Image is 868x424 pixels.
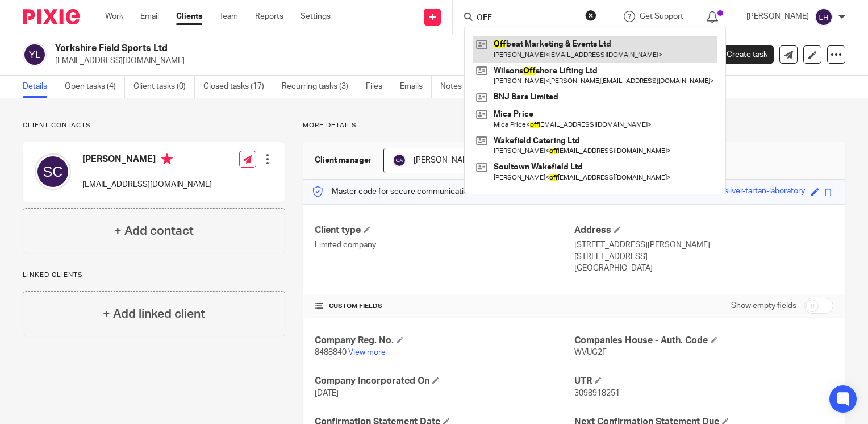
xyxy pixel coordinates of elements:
a: Recurring tasks (3) [282,76,357,98]
a: Settings [301,11,331,22]
p: Client contacts [23,121,285,130]
span: 8488840 [315,348,347,356]
p: [STREET_ADDRESS] [574,251,833,263]
h4: Client type [315,225,574,236]
a: Files [366,76,391,98]
input: Search [475,14,578,24]
a: View more [348,348,386,356]
a: Clients [176,11,202,22]
span: [PERSON_NAME] [414,156,476,164]
a: Emails [400,76,432,98]
img: Pixie [23,9,80,24]
h4: Companies House - Auth. Code [574,335,833,347]
i: Primary [161,153,173,165]
span: [DATE] [315,389,339,397]
img: svg%3E [23,43,47,66]
p: [EMAIL_ADDRESS][DOMAIN_NAME] [82,179,212,190]
p: [GEOGRAPHIC_DATA] [574,263,833,274]
div: american-silver-tartan-laboratory [688,185,805,198]
a: Team [219,11,238,22]
h4: Company Reg. No. [315,335,574,347]
img: svg%3E [35,153,71,190]
img: svg%3E [393,153,406,167]
span: Get Support [640,13,683,20]
a: Open tasks (4) [65,76,125,98]
h2: Yorkshire Field Sports Ltd [55,43,564,55]
p: Master code for secure communications and files [312,186,508,197]
p: [STREET_ADDRESS][PERSON_NAME] [574,239,833,251]
h4: [PERSON_NAME] [82,153,212,168]
a: Work [105,11,123,22]
h4: Address [574,225,833,236]
img: svg%3E [815,8,833,26]
a: Closed tasks (17) [203,76,273,98]
p: [PERSON_NAME] [746,11,809,22]
a: Details [23,76,56,98]
button: Clear [585,10,596,21]
h3: Client manager [315,155,372,166]
a: Client tasks (0) [133,76,195,98]
label: Show empty fields [731,300,796,311]
p: Linked clients [23,271,285,280]
h4: CUSTOM FIELDS [315,302,574,311]
h4: Company Incorporated On [315,375,574,387]
a: Notes (0) [440,76,482,98]
h4: + Add contact [114,222,194,240]
span: WVUG2F [574,348,607,356]
p: Limited company [315,239,574,251]
span: 3098918251 [574,389,620,397]
a: Reports [255,11,283,22]
a: Create task [708,45,774,64]
h4: UTR [574,375,833,387]
p: More details [303,121,845,130]
a: Email [140,11,159,22]
p: [EMAIL_ADDRESS][DOMAIN_NAME] [55,55,691,66]
h4: + Add linked client [103,305,205,323]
